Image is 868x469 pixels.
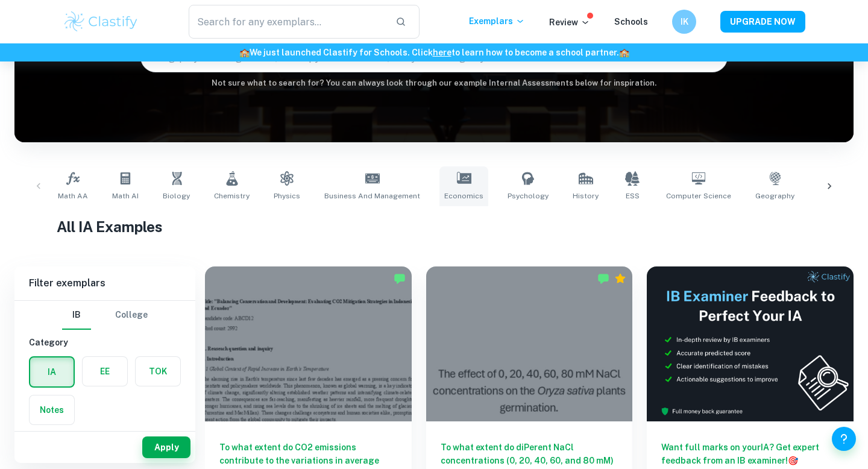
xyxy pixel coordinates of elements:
button: IA [30,357,74,386]
button: College [115,301,148,330]
button: IK [672,10,696,34]
span: Geography [755,190,794,201]
p: Review [549,16,590,29]
span: ESS [626,190,640,201]
button: Help and Feedback [832,427,856,451]
span: Physics [274,190,300,201]
h6: Filter exemplars [14,266,195,300]
span: Economics [444,190,483,201]
button: Apply [142,436,190,458]
span: Math AI [112,190,139,201]
span: History [573,190,599,201]
span: 🏫 [239,48,250,57]
span: 🎯 [788,456,798,465]
a: here [433,48,451,57]
a: Schools [614,17,648,27]
div: Premium [614,272,626,285]
h6: Not sure what to search for? You can always look through our example Internal Assessments below f... [14,77,854,89]
img: Thumbnail [647,266,854,421]
span: Business and Management [324,190,420,201]
img: Clastify logo [63,10,139,34]
span: Chemistry [214,190,250,201]
img: Marked [394,272,406,285]
h1: All IA Examples [57,216,812,238]
button: IB [62,301,91,330]
h6: Want full marks on your IA ? Get expert feedback from an IB examiner! [661,441,839,467]
button: UPGRADE NOW [720,11,805,33]
button: EE [83,357,127,386]
h6: Category [29,336,181,349]
button: TOK [136,357,180,386]
img: Marked [597,272,609,285]
h6: IK [678,15,691,28]
button: Notes [30,395,74,424]
span: Math AA [58,190,88,201]
div: Filter type choice [62,301,148,330]
p: Exemplars [469,14,525,28]
h6: We just launched Clastify for Schools. Click to learn how to become a school partner. [2,46,866,59]
span: 🏫 [619,48,629,57]
input: Search for any exemplars... [189,5,386,39]
span: Computer Science [666,190,731,201]
span: Biology [163,190,190,201]
span: Psychology [508,190,549,201]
